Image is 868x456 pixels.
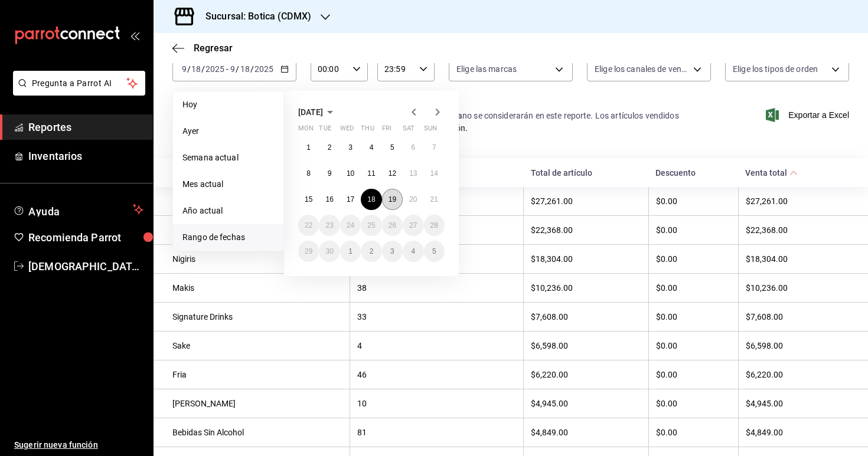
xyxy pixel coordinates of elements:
div: $7,608.00 [746,312,849,322]
div: 81 [357,428,516,437]
button: September 30, 2025 [319,241,340,262]
button: September 13, 2025 [403,163,423,184]
button: September 1, 2025 [298,137,319,158]
button: September 16, 2025 [319,189,340,210]
button: October 3, 2025 [382,241,403,262]
abbr: September 4, 2025 [370,143,374,152]
div: Signature Drinks [172,312,342,322]
button: October 4, 2025 [403,241,423,262]
abbr: September 13, 2025 [409,169,417,178]
button: September 5, 2025 [382,137,403,158]
span: / [187,64,191,74]
abbr: October 1, 2025 [348,247,353,255]
button: September 17, 2025 [340,189,361,210]
div: $18,304.00 [746,254,849,264]
span: Año actual [182,205,274,217]
button: September 25, 2025 [361,215,381,236]
div: $0.00 [656,341,731,350]
abbr: October 4, 2025 [411,247,415,255]
button: September 15, 2025 [298,189,319,210]
button: open_drawer_menu [130,31,139,40]
abbr: September 6, 2025 [411,143,415,152]
button: September 8, 2025 [298,163,319,184]
button: September 26, 2025 [382,215,403,236]
abbr: September 24, 2025 [347,221,354,229]
div: Makis [172,283,342,293]
button: September 10, 2025 [340,163,361,184]
span: Venta total [745,168,798,178]
div: 38 [357,283,516,293]
abbr: September 3, 2025 [348,143,353,152]
abbr: Sunday [424,124,437,137]
button: September 6, 2025 [403,137,423,158]
abbr: October 3, 2025 [390,247,394,255]
div: Descuento [655,168,731,178]
span: Ayer [182,125,274,137]
abbr: October 2, 2025 [370,247,374,255]
span: [DATE] [298,107,323,117]
div: $0.00 [656,225,731,235]
abbr: September 10, 2025 [347,169,354,178]
div: Bebidas Sin Alcohol [172,428,342,437]
div: $22,368.00 [746,225,849,235]
abbr: Friday [382,124,391,137]
abbr: September 26, 2025 [389,221,396,229]
abbr: September 9, 2025 [328,169,332,178]
button: September 27, 2025 [403,215,423,236]
abbr: September 29, 2025 [305,247,312,255]
button: September 2, 2025 [319,137,340,158]
a: Pregunta a Parrot AI [8,86,145,98]
span: / [236,64,239,74]
abbr: September 5, 2025 [390,143,394,152]
abbr: Monday [298,124,314,137]
button: Exportar a Excel [768,108,849,122]
div: $27,261.00 [746,196,849,206]
abbr: September 25, 2025 [367,221,375,229]
button: September 22, 2025 [298,215,319,236]
div: Nigiris [172,254,342,264]
button: September 14, 2025 [424,163,445,184]
div: $0.00 [656,399,731,408]
div: $7,608.00 [531,312,641,322]
button: September 3, 2025 [340,137,361,158]
button: September 24, 2025 [340,215,361,236]
div: Venta total [745,168,787,178]
span: Sugerir nueva función [14,439,143,451]
div: $6,220.00 [746,370,849,379]
div: $4,945.00 [746,399,849,408]
abbr: September 27, 2025 [409,221,417,229]
abbr: September 2, 2025 [328,143,332,152]
button: September 23, 2025 [319,215,340,236]
div: 10 [357,399,516,408]
abbr: September 15, 2025 [305,195,312,204]
div: $0.00 [656,370,731,379]
div: $0.00 [656,196,731,206]
span: Pregunta a Parrot AI [32,77,127,90]
button: September 21, 2025 [424,189,445,210]
abbr: September 20, 2025 [409,195,417,204]
div: $0.00 [656,283,731,293]
span: Hoy [182,99,274,111]
button: [DATE] [298,105,337,119]
span: Inventarios [28,148,143,164]
h3: Sucursal: Botica (CDMX) [196,9,311,24]
div: $22,368.00 [531,225,641,235]
span: Elige los canales de venta [595,63,689,75]
abbr: September 28, 2025 [430,221,438,229]
span: Ayuda [28,202,128,216]
button: September 29, 2025 [298,241,319,262]
button: September 7, 2025 [424,137,445,158]
button: September 19, 2025 [382,189,403,210]
abbr: September 14, 2025 [430,169,438,178]
div: $4,849.00 [746,428,849,437]
abbr: Wednesday [340,124,354,137]
button: September 4, 2025 [361,137,381,158]
abbr: September 8, 2025 [306,169,311,178]
span: Elige las marcas [456,63,517,75]
button: September 11, 2025 [361,163,381,184]
abbr: September 22, 2025 [305,221,312,229]
abbr: Thursday [361,124,374,137]
div: 4 [357,341,516,350]
span: Rango de fechas [182,231,274,244]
